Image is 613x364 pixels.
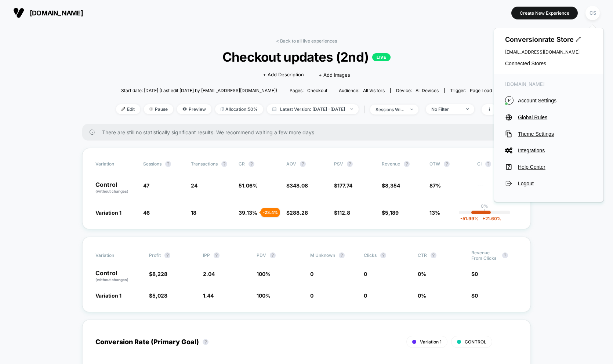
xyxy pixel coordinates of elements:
[257,292,271,299] span: 100 %
[149,292,167,299] span: $
[239,210,257,216] span: 39.13 %
[143,210,150,216] span: 46
[450,88,492,93] div: Trigger:
[485,161,491,167] button: ?
[475,292,478,299] span: 0
[116,104,140,114] span: Edit
[505,36,592,43] span: Conversionrate Store
[11,7,85,19] button: [DOMAIN_NAME]
[380,252,386,258] button: ?
[334,210,350,216] span: $
[221,107,224,111] img: rebalance
[257,252,266,258] span: PDV
[290,210,308,216] span: 288.28
[95,182,136,194] p: Control
[505,147,592,154] button: Integrations
[364,252,377,258] span: Clicks
[286,161,296,167] span: AOV
[511,7,578,19] button: Create New Experience
[164,252,170,258] button: ?
[203,292,214,299] span: 1.44
[362,104,370,115] span: |
[272,107,276,111] img: calendar
[477,161,518,167] span: CI
[191,210,196,216] span: 18
[149,252,161,258] span: Profit
[376,107,405,112] div: sessions with impression
[143,161,162,167] span: Sessions
[418,271,426,277] span: 0 %
[382,210,399,216] span: $
[339,252,345,258] button: ?
[334,182,352,189] span: $
[471,250,498,261] span: Revenue From Clicks
[505,96,514,105] i: P
[135,49,478,65] span: Checkout updates (2nd)
[334,161,343,167] span: PSV
[416,88,439,93] span: all devices
[290,88,327,93] div: Pages:
[95,292,121,299] span: Variation 1
[404,161,410,167] button: ?
[444,161,450,167] button: ?
[505,81,592,87] span: [DOMAIN_NAME]
[30,9,83,17] span: [DOMAIN_NAME]
[310,271,313,277] span: 0
[144,104,173,114] span: Pause
[261,208,280,217] div: - 23.4 %
[267,104,359,114] span: Latest Version: [DATE] - [DATE]
[347,161,353,167] button: ?
[121,88,277,93] span: Start date: [DATE] (Last edit [DATE] by [EMAIL_ADDRESS][DOMAIN_NAME])
[429,210,440,216] span: 13%
[505,49,592,55] span: [EMAIL_ADDRESS][DOMAIN_NAME]
[286,182,308,189] span: $
[466,108,469,110] img: end
[339,88,385,93] div: Audience:
[364,292,367,299] span: 0
[418,292,426,299] span: 0 %
[431,106,461,112] div: No Filter
[420,339,442,345] span: Variation 1
[191,161,218,167] span: Transactions
[239,161,245,167] span: CR
[143,182,149,189] span: 47
[431,252,436,258] button: ?
[372,53,391,61] p: LIVE
[477,183,518,194] span: ---
[214,252,220,258] button: ?
[471,271,478,277] span: $
[152,292,167,299] span: 5,028
[102,129,516,135] span: There are still no statistically significant results. We recommend waiting a few more days
[203,339,208,345] button: ?
[191,182,197,189] span: 24
[95,270,142,283] p: Control
[300,161,306,167] button: ?
[385,210,399,216] span: 5,189
[263,71,304,79] span: + Add Description
[505,96,592,105] button: PAccount Settings
[429,182,441,189] span: 87%
[257,271,271,277] span: 100 %
[149,107,153,111] img: end
[239,182,258,189] span: 51.06 %
[121,107,125,111] img: edit
[152,271,167,277] span: 8,228
[465,339,486,345] span: CONTROL
[583,6,602,21] button: CS
[484,209,485,214] p: |
[385,182,400,189] span: 8,354
[95,161,136,167] span: Variation
[518,181,592,186] span: Logout
[518,148,592,153] span: Integrations
[310,252,335,258] span: M Unknown
[337,210,350,216] span: 112.8
[482,216,485,221] span: +
[95,277,128,282] span: (without changes)
[585,6,600,20] div: CS
[215,104,263,114] span: Allocation: 50%
[249,161,254,167] button: ?
[479,216,501,221] span: 21.60 %
[505,130,592,138] button: Theme Settings
[418,252,427,258] span: CTR
[95,250,136,261] span: Variation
